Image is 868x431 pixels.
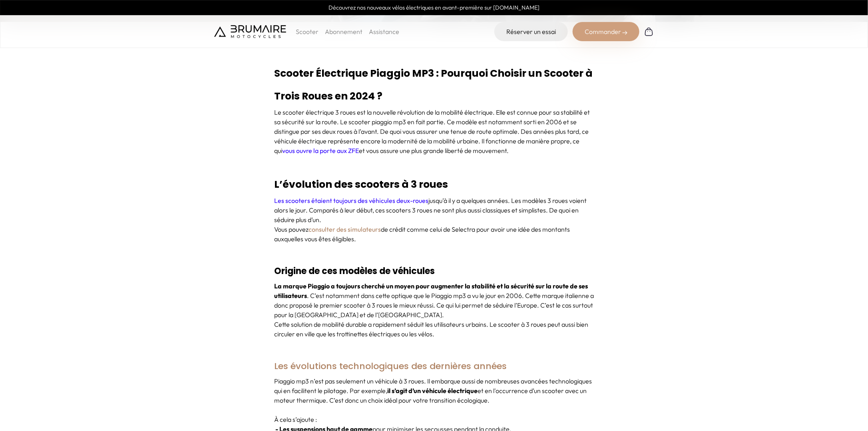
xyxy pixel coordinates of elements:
a: Les scooters étaient toujours des véhicules deux-roues [274,197,428,205]
p: jusqu’à il y a quelques années. Les modèles 3 roues voient alors le jour. Comparés à leur début, ... [274,196,594,224]
strong: il s’agit d’un véhicule électrique [387,387,478,395]
p: Piaggio mp3 n’est pas seulement un véhicule à 3 roues. Il embarque aussi de nombreuses avancées t... [274,376,594,405]
p: À cela s’ajoute : [274,415,594,424]
strong: La marque Piaggio a toujours cherché un moyen pour augmenter la stabilité et la sécurité sur la r... [274,282,588,300]
p: Le scooter électrique 3 roues est la nouvelle révolution de la mobilité électrique. Elle est conn... [274,107,594,155]
a: consulter des simulateurs [309,225,381,233]
a: Réserver un essai [494,22,568,41]
a: Assistance [369,28,399,36]
h3: Les évolutions technologiques des dernières années [274,356,594,376]
strong: Scooter Électrique Piaggio MP3 : Pourquoi Choisir un Scooter à Trois Roues en 2024 ? [274,66,593,103]
img: Brumaire Motocycles [214,25,286,38]
strong: Origine de ces modèles de véhicules [274,265,435,277]
img: right-arrow-2.png [623,30,627,35]
a: vous ouvre la porte aux ZFE [282,147,359,155]
div: Commander [573,22,639,41]
img: Panier [644,27,654,36]
strong: L’évolution des scooters à 3 roues [274,177,448,191]
a: Abonnement [325,28,362,36]
p: Vous pouvez de crédit comme celui de Selectra pour avoir une idée des montants auxquelles vous êt... [274,224,594,244]
p: Cette solution de mobilité durable a rapidement séduit les utilisateurs urbains. Le scooter à 3 r... [274,320,594,339]
p: Scooter [296,27,319,36]
p: . C’est notamment dans cette optique que le Piaggio mp3 a vu le jour en 2006. Cette marque italie... [274,281,594,320]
